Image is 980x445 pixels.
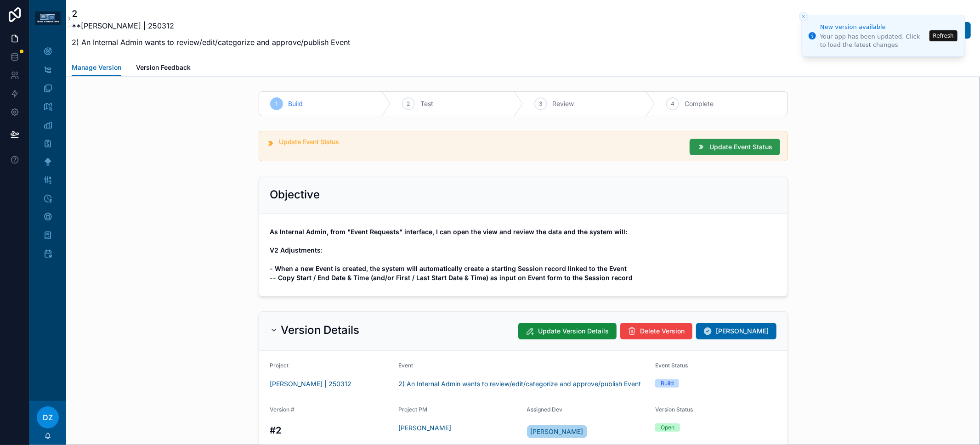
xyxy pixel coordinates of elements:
[407,100,410,107] span: 2
[527,425,587,438] a: [PERSON_NAME]
[136,63,191,72] span: Version Feedback
[640,327,685,336] span: Delete Version
[29,37,66,274] div: scrollable content
[398,423,451,433] a: [PERSON_NAME]
[820,33,927,49] div: Your app has been updated. Click to load the latest changes
[620,323,692,339] button: Delete Version
[820,23,927,32] div: New version available
[690,139,780,155] button: Update Event Status
[420,99,433,108] span: Test
[270,362,289,369] span: Project
[661,423,674,432] div: Open
[270,406,295,413] span: Version #
[398,406,427,413] span: Project PM
[710,142,773,152] span: Update Event Status
[716,327,769,336] span: [PERSON_NAME]
[553,99,574,108] span: Review
[799,12,808,21] button: Close toast
[655,362,688,369] span: Event Status
[518,323,617,339] button: Update Version Details
[72,59,121,77] a: Manage Version
[661,379,674,388] div: Build
[35,11,61,25] img: App logo
[398,362,413,369] span: Event
[72,63,121,72] span: Manage Version
[539,100,542,107] span: 3
[270,187,320,202] h2: Objective
[136,59,191,78] a: Version Feedback
[270,228,633,282] strong: As Internal Admin, from "Event Requests" interface, I can open the view and review the data and t...
[289,99,303,108] span: Build
[929,30,957,41] button: Refresh
[531,427,583,436] span: [PERSON_NAME]
[72,37,350,48] p: 2) An Internal Admin wants to review/edit/categorize and approve/publish Event
[671,100,674,107] span: 4
[696,323,776,339] button: [PERSON_NAME]
[527,406,563,413] span: Assigned Dev
[270,379,352,389] a: [PERSON_NAME] | 250312
[275,100,278,107] span: 1
[685,99,714,108] span: Complete
[538,327,609,336] span: Update Version Details
[281,323,360,338] h2: Version Details
[398,379,641,389] a: 2) An Internal Admin wants to review/edit/categorize and approve/publish Event
[270,423,391,437] h3: #2
[655,406,693,413] span: Version Status
[279,139,682,145] h5: Update Event Status
[72,20,350,31] p: **[PERSON_NAME] | 250312
[72,7,350,20] h1: 2
[43,412,53,423] span: DZ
